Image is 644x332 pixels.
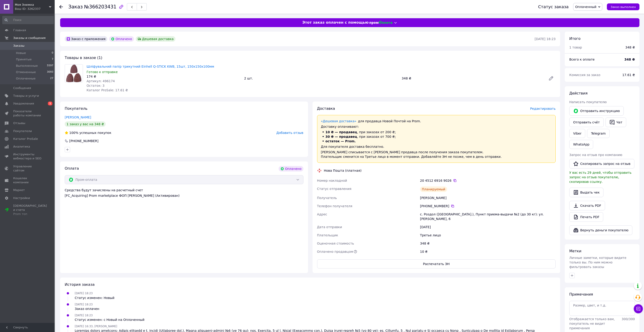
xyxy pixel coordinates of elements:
[65,166,79,171] span: Оплата
[84,4,116,10] span: №366203431
[569,58,595,61] span: Всего к оплате
[575,5,596,9] span: Оплаченный
[569,100,607,104] span: Написать покупателю
[607,3,639,10] button: Заказ выполнен
[15,3,49,7] span: Моя Знижка
[419,248,557,256] div: 10 ₴
[15,7,55,11] div: Ваш ID: 3262337
[569,117,604,127] button: Отправить счёт
[569,201,605,210] a: Скачать PDF
[13,164,42,173] span: Управление сайтом
[87,84,105,87] span: Остаток: 3
[321,119,552,123] div: для продавца Новой Почтой на Prom.
[16,64,38,68] span: Выполненные
[569,317,615,330] span: Отображается только вам, покупатель не видит примечания
[75,303,93,306] span: [DATE] 18:23
[535,37,556,41] time: [DATE] 18:23
[400,75,545,82] div: 348 ₴
[13,44,24,48] span: Заказы
[321,119,357,123] a: «Дешевая доставка»
[317,204,352,208] span: Телефон получателя
[75,296,114,300] div: Статус изменен: Новый
[87,79,115,83] span: Артикул: 496174
[242,75,400,82] div: 2 шт.
[16,70,36,74] span: Отмененные
[16,57,32,61] span: Принятые
[87,88,128,92] span: Каталог ProSale: 17.61 ₴
[65,115,91,119] a: [PERSON_NAME]
[569,73,600,77] span: Комиссия за заказ
[419,239,557,248] div: 348 ₴
[75,325,117,328] span: [DATE] 16:33, [PERSON_NAME]
[569,129,585,138] a: Viber
[75,292,93,295] span: [DATE] 18:23
[569,188,603,197] button: Выдать чек
[302,20,369,25] span: Этот заказ оплачен с помощью
[606,117,626,127] button: Чат
[65,193,303,198] div: [FC_Acquiring] Prom marketplace ФОП [PERSON_NAME] (Активирован)
[276,131,303,135] span: Добавить отзыв
[69,139,99,143] div: [PHONE_NUMBER]
[65,130,111,135] div: успешных покупок
[13,145,30,149] span: Аналитика
[321,150,552,159] div: [PERSON_NAME] списывается с [PERSON_NAME] продавца после получения заказа покупателем. Плательщик...
[317,187,352,191] span: Статус отправления
[419,210,557,223] div: с. Роздол ([GEOGRAPHIC_DATA].), Пункт приема-выдачи №2 (до 30 кг): ул. [PERSON_NAME], 6
[420,186,447,192] div: Планируемый
[317,242,354,245] span: Оценочная стоимость
[569,46,582,49] span: 1 товар
[65,188,303,198] div: Средства будут зачислены на расчетный счет
[13,212,47,216] div: Prom топ
[52,57,53,61] span: 7
[65,106,87,111] span: Покупатель
[317,212,327,216] span: Адрес
[547,74,556,83] a: Редактировать
[50,77,53,81] span: 27
[65,121,106,127] div: 1 заказ у вас на 348 ₴
[622,317,635,321] span: 300 / 300
[75,306,99,311] div: Заказ оплачен
[317,259,556,268] button: Распечатать ЭН
[530,107,556,110] span: Редактировать
[13,86,31,90] span: Сообщения
[326,130,357,134] span: 10 ₴ — продавец
[321,124,552,129] div: Доставку оплачивают:
[87,74,241,79] div: 174 ₴
[69,131,78,135] span: 100%
[317,196,337,200] span: Получатель
[279,166,303,171] div: Оплачено
[317,233,338,237] span: Плательщик
[68,4,83,10] span: Заказ
[569,36,580,41] span: Итого
[13,137,38,141] span: Каталог ProSale
[587,129,609,138] a: Telegram
[13,204,47,216] span: [DEMOGRAPHIC_DATA] и счета
[87,70,118,74] span: Готово к отправке
[323,168,363,173] div: Нова Пошта (платная)
[65,36,107,42] div: Заказ с приложения
[75,317,144,322] div: Статус изменен: с Новый на Оплаченный
[569,91,588,95] span: Действия
[317,225,342,229] span: Дата отправки
[538,5,569,9] div: Статус заказа
[419,231,557,239] div: Третье лицо
[13,36,46,40] span: Заказы и сообщения
[569,106,624,116] button: Отправить инструкцию
[13,176,42,184] span: Кошелек компании
[13,94,39,98] span: Товары и услуги
[569,159,634,169] button: Скопировать запрос на отзыв
[47,70,53,74] span: 3093
[13,152,42,161] span: Инструменты вебмастера и SEO
[569,212,603,222] a: Печать PDF
[326,139,356,143] span: остаток — Prom.
[326,135,357,138] span: 30 ₴ — продавец
[52,51,53,55] span: 0
[13,188,25,192] span: Маркет
[109,36,134,42] div: Оплачено
[569,292,593,296] span: Примечания
[59,5,63,9] div: Вернуться назад
[47,64,53,68] span: 5597
[13,28,26,32] span: Главная
[569,140,593,149] a: WhatsApp
[16,77,36,81] span: Оплаченные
